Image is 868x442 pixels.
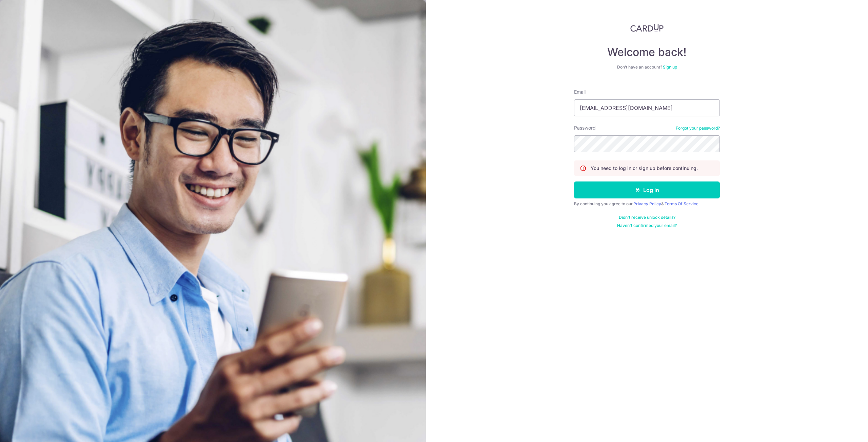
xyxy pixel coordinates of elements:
[574,181,720,198] button: Log in
[617,223,677,228] a: Haven't confirmed your email?
[663,64,677,70] a: Sign up
[676,126,720,131] a: Forgot your password?
[619,215,675,220] a: Didn't receive unlock details?
[574,89,586,95] label: Email
[574,124,596,131] label: Password
[591,165,698,172] p: You need to log in or sign up before continuing.
[574,64,720,70] div: Don’t have an account?
[630,24,664,32] img: CardUp Logo
[574,201,720,207] div: By continuing you agree to our &
[574,99,720,116] input: Enter your Email
[665,201,698,206] a: Terms Of Service
[574,45,720,59] h4: Welcome back!
[633,201,661,206] a: Privacy Policy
